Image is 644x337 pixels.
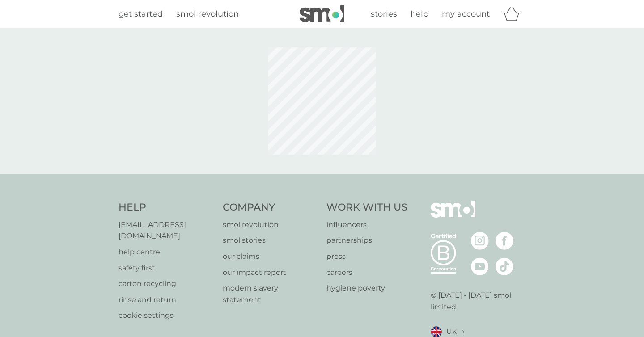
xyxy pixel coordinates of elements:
[442,8,490,21] a: my account
[119,219,214,242] a: [EMAIL_ADDRESS][DOMAIN_NAME]
[119,8,163,21] a: get started
[119,310,214,321] a: cookie settings
[223,282,318,305] a: modern slavery statement
[326,219,407,231] a: influencers
[223,235,318,246] a: smol stories
[326,251,407,262] a: press
[442,9,490,19] span: my account
[119,262,214,274] a: safety first
[371,8,397,21] a: stories
[119,246,214,258] a: help centre
[326,201,407,215] h4: Work With Us
[176,8,239,21] a: smol revolution
[431,201,475,231] img: smol
[300,5,344,22] img: smol
[411,9,428,19] span: help
[119,201,214,215] h4: Help
[223,219,318,231] a: smol revolution
[371,9,397,19] span: stories
[119,278,214,290] a: carton recycling
[411,8,428,21] a: help
[471,257,489,275] img: visit the smol Youtube page
[119,9,163,19] span: get started
[223,201,318,215] h4: Company
[223,267,318,278] a: our impact report
[431,290,526,312] p: © [DATE] - [DATE] smol limited
[462,329,464,334] img: select a new location
[496,257,513,275] img: visit the smol Tiktok page
[119,294,214,306] a: rinse and return
[223,251,318,262] a: our claims
[496,232,513,250] img: visit the smol Facebook page
[503,5,525,23] div: basket
[471,232,489,250] img: visit the smol Instagram page
[176,9,239,19] span: smol revolution
[326,282,407,294] a: hygiene poverty
[326,267,407,278] a: careers
[326,235,407,246] a: partnerships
